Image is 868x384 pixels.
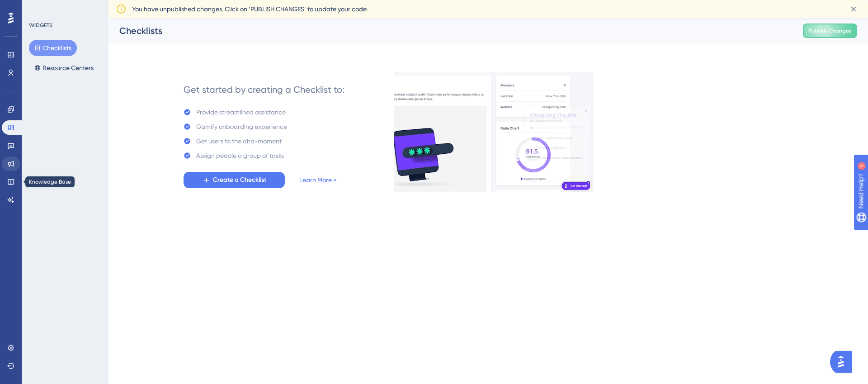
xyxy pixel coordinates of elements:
[29,40,77,56] button: Checklists
[196,136,282,147] div: Get users to the aha-moment
[119,24,780,37] div: Checklists
[132,4,368,14] span: You have unpublished changes. Click on ‘PUBLISH CHANGES’ to update your code.
[803,24,857,38] button: Publish Changes
[196,107,286,118] div: Provide streamlined assistance
[196,121,287,132] div: Gamify onboarding experience
[808,27,852,34] span: Publish Changes
[196,150,284,161] div: Assign people a group of tasks
[394,72,594,192] img: e28e67207451d1beac2d0b01ddd05b56.gif
[63,5,66,12] div: 5
[184,172,285,188] button: Create a Checklist
[184,83,344,96] div: Get started by creating a Checklist to:
[299,175,336,185] a: Learn More >
[29,60,99,76] button: Resource Centers
[29,22,52,29] div: WIDGETS
[213,175,266,185] span: Create a Checklist
[21,2,57,13] span: Need Help?
[830,348,857,375] iframe: UserGuiding AI Assistant Launcher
